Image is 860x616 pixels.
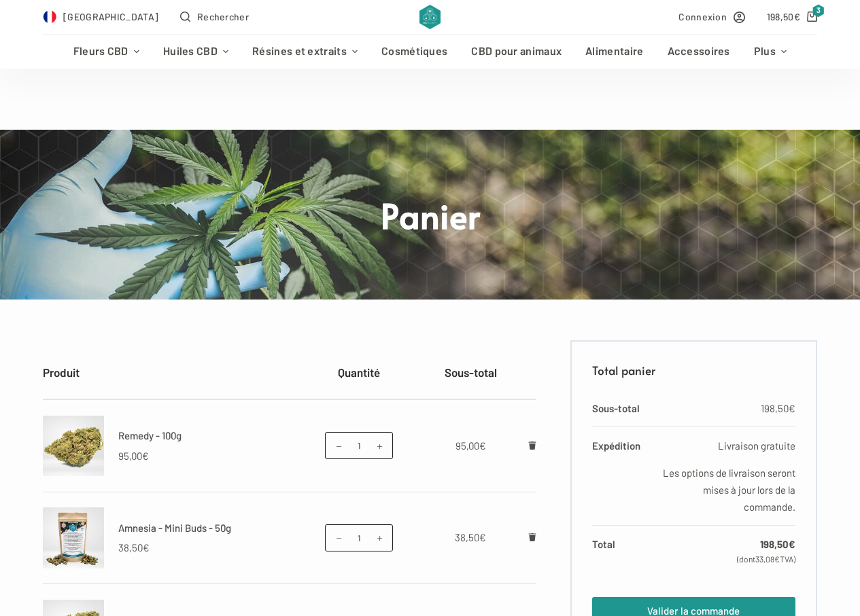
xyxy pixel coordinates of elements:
a: Fleurs CBD [61,35,151,69]
span: Rechercher [197,9,249,24]
a: Connexion [678,9,745,24]
span: € [143,541,150,554]
span: 3 [812,4,825,17]
a: Huiles CBD [151,35,240,69]
small: (dont TVA) [655,553,795,566]
th: Total [592,526,648,577]
a: CBD pour animaux [460,35,574,69]
img: FR Flag [43,10,56,24]
span: Connexion [678,9,727,24]
span: € [789,538,795,550]
label: Livraison gratuite [655,437,795,454]
a: Amnesia - Mini Buds - 50g [118,522,231,534]
button: Ouvrir le formulaire de recherche [180,9,249,24]
th: Sous-total [592,390,648,427]
img: CBD Alchemy [419,5,441,29]
a: Résines et extraits [241,35,370,69]
bdi: 198,50 [760,538,795,550]
a: Select Country [43,9,158,24]
span: € [774,554,780,564]
a: Retirer Remedy - 100g du panier [528,439,536,452]
input: Quantité de produits [325,524,393,551]
bdi: 38,50 [118,541,150,554]
a: Alimentaire [574,35,655,69]
th: Quantité [298,345,420,399]
span: € [789,402,795,414]
input: Quantité de produits [325,432,393,459]
a: Retirer Amnesia - Mini Buds - 50g du panier [528,531,536,543]
th: Produit [43,345,298,399]
a: Cosmétiques [370,35,460,69]
a: Panier d’achat [767,9,817,24]
nav: Menu d’en-tête [61,35,798,69]
span: € [142,450,149,462]
span: € [479,531,486,543]
bdi: 95,00 [118,450,149,462]
a: Accessoires [655,35,742,69]
a: Remedy - 100g [118,429,182,441]
span: Les options de livraison seront mises à jour lors de la commande. [663,467,795,513]
bdi: 198,50 [767,11,800,22]
bdi: 38,50 [455,531,486,543]
th: Sous-total [420,345,521,399]
h1: Panier [175,193,685,237]
h2: Total panier [592,362,795,380]
span: € [479,439,486,452]
span: 33,08 [755,554,780,564]
span: € [794,11,800,22]
bdi: 198,50 [761,402,795,414]
th: Expédition [592,427,648,526]
bdi: 95,00 [455,439,486,452]
a: Plus [742,35,798,69]
span: [GEOGRAPHIC_DATA] [63,9,158,24]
